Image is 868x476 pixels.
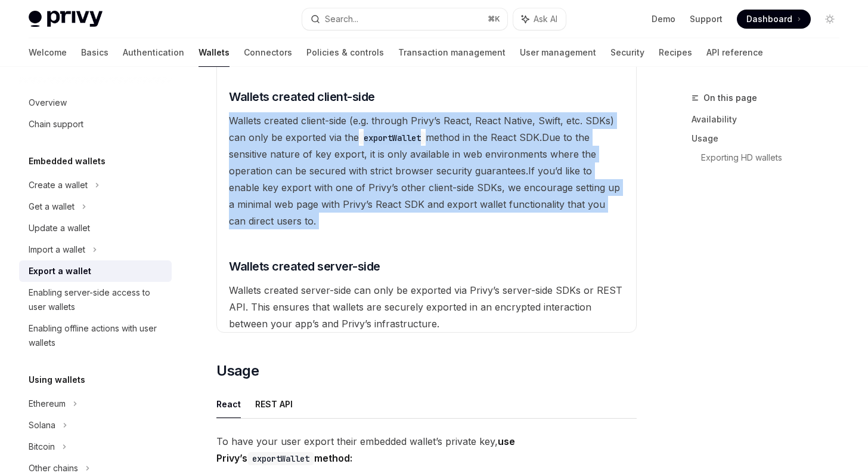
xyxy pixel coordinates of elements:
[520,38,596,67] a: User management
[659,38,692,67] a: Recipes
[29,321,165,350] div: Enabling offline actions with user wallets
[692,110,849,129] a: Availability
[19,318,172,354] a: Enabling offline actions with user wallets
[229,115,614,143] span: Wallets created client-side (e.g. through Privy’s React, React Native, Swift, etc. SDKs) can only...
[229,284,622,330] span: Wallets created server-side can only be exported via Privy’s server-side SDKs or REST API. This e...
[29,199,75,214] div: Get a wallet
[29,373,85,387] h5: Using wallets
[359,131,426,145] code: exportWallet
[29,38,67,67] a: Welcome
[247,452,314,465] code: exportWallet
[29,440,55,454] div: Bitcoin
[19,217,172,239] a: Update a wallet
[216,435,515,464] strong: use Privy’s method:
[29,242,85,257] div: Import a wallet
[229,88,375,105] span: Wallets created client-side
[534,13,557,25] span: Ask AI
[29,154,106,168] h5: Embedded wallets
[19,92,172,113] a: Overview
[325,12,358,26] div: Search...
[29,397,66,411] div: Ethereum
[199,38,230,67] a: Wallets
[29,461,78,475] div: Other chains
[216,433,637,466] span: To have your user export their embedded wallet’s private key,
[703,91,757,105] span: On this page
[19,113,172,135] a: Chain support
[29,117,83,131] div: Chain support
[19,282,172,318] a: Enabling server-side access to user wallets
[29,418,55,432] div: Solana
[706,38,763,67] a: API reference
[701,148,849,167] a: Exporting HD wallets
[737,10,811,29] a: Dashboard
[29,264,91,278] div: Export a wallet
[610,38,644,67] a: Security
[255,390,293,418] button: REST API
[29,221,90,235] div: Update a wallet
[244,38,292,67] a: Connectors
[29,11,103,27] img: light logo
[29,96,67,110] div: Overview
[746,13,792,25] span: Dashboard
[229,165,620,227] span: If you’d like to enable key export with one of Privy’s other client-side SDKs, we encourage setti...
[302,8,508,30] button: Search...⌘K
[29,285,165,314] div: Enabling server-side access to user wallets
[229,131,596,177] span: Due to the sensitive nature of key export, it is only available in web environments where the ope...
[123,38,184,67] a: Authentication
[229,258,380,275] span: Wallets created server-side
[488,14,500,24] span: ⌘ K
[216,361,259,380] span: Usage
[692,129,849,148] a: Usage
[513,8,566,30] button: Ask AI
[652,13,675,25] a: Demo
[398,38,506,67] a: Transaction management
[29,178,88,192] div: Create a wallet
[81,38,108,67] a: Basics
[820,10,839,29] button: Toggle dark mode
[216,390,241,418] button: React
[19,260,172,282] a: Export a wallet
[306,38,384,67] a: Policies & controls
[690,13,723,25] a: Support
